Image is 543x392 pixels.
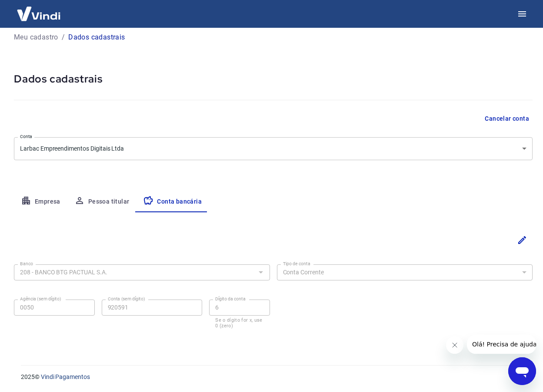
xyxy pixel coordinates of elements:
[20,260,33,267] label: Banco
[108,296,145,302] label: Conta (sem dígito)
[508,357,536,385] iframe: Button to launch messaging window
[446,336,463,354] iframe: Close message
[5,6,73,13] span: Olá! Precisa de ajuda?
[20,133,32,140] label: Conta
[14,137,533,160] div: Larbac Empreendimentos Digitais Ltda
[67,191,137,212] button: Pessoa titular
[14,72,533,86] h5: Dados cadastrais
[136,191,209,212] button: Conta bancária
[68,32,125,43] p: Dados cadastrais
[512,230,533,250] button: Editar
[467,335,536,354] iframe: Message from company
[481,111,533,127] button: Cancelar conta
[14,191,67,212] button: Empresa
[215,296,246,302] label: Dígito da conta
[21,372,522,382] p: 2025 ©
[20,296,61,302] label: Agência (sem dígito)
[10,0,67,27] img: Vindi
[283,260,310,267] label: Tipo de conta
[215,317,263,329] p: Se o dígito for x, use 0 (zero)
[62,32,65,43] p: /
[41,373,90,380] a: Vindi Pagamentos
[14,32,58,43] a: Meu cadastro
